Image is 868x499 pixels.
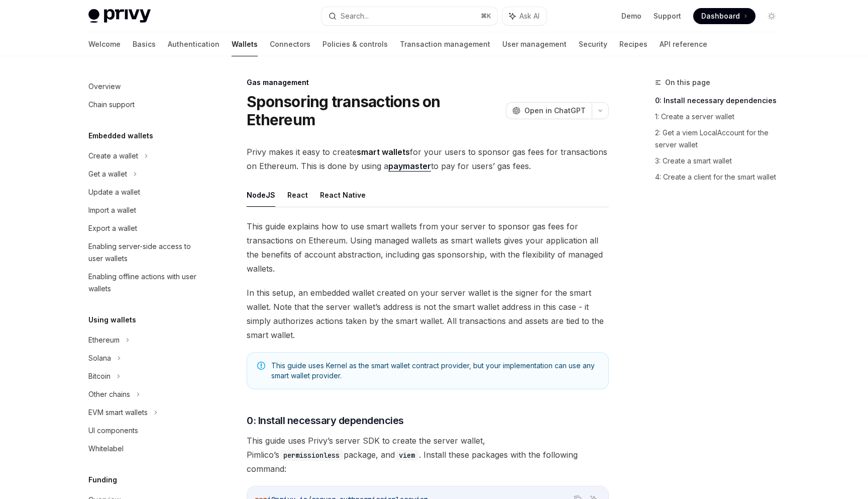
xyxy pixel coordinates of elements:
[270,32,310,56] a: Connectors
[524,106,586,116] span: Open in ChatGPT
[88,186,140,198] div: Update a wallet
[80,201,209,219] a: Import a wallet
[88,314,136,326] h5: Using wallets
[88,334,120,346] div: Ethereum
[247,434,609,476] span: This guide uses Privy’s server SDK to create the server wallet, Pimlico’s package, and . Install ...
[88,168,127,180] div: Get a wallet
[321,7,497,25] button: Search...⌘K
[322,32,388,56] a: Policies & controls
[621,11,641,21] a: Demo
[619,32,647,56] a: Recipes
[88,370,111,382] div: Bitcoin
[271,361,598,381] span: This guide uses Kernel as the smart wallet contract provider, but your implementation can use any...
[88,204,136,216] div: Import a wallet
[481,12,491,20] span: ⌘ K
[654,11,681,21] a: Support
[502,32,567,56] a: User management
[88,425,138,437] div: UI components
[388,161,431,172] a: paymaster
[88,80,121,93] div: Overview
[506,102,592,119] button: Open in ChatGPT
[88,9,151,23] img: light logo
[287,183,308,207] button: React
[80,237,209,268] a: Enabling server-side access to user wallets
[693,8,755,24] a: Dashboard
[88,32,121,56] a: Welcome
[88,388,130,400] div: Other chains
[80,77,209,96] a: Overview
[88,240,203,265] div: Enabling server-side access to user wallets
[80,183,209,201] a: Update a wallet
[357,147,410,157] strong: smart wallets
[655,125,788,153] a: 2: Get a viem LocalAccount for the server wallet
[247,145,609,173] span: Privy makes it easy to create for your users to sponsor gas fees for transactions on Ethereum. Th...
[257,362,265,370] svg: Note
[247,93,502,129] h1: Sponsoring transactions on Ethereum
[232,32,258,56] a: Wallets
[88,222,137,234] div: Export a wallet
[80,219,209,237] a: Export a wallet
[247,286,609,342] span: In this setup, an embedded wallet created on your server wallet is the signer for the smart walle...
[88,271,203,295] div: Enabling offline actions with user wallets
[133,32,156,56] a: Basics
[80,96,209,114] a: Chain support
[519,11,539,21] span: Ask AI
[247,183,275,207] button: NodeJS
[80,268,209,298] a: Enabling offline actions with user wallets
[655,153,788,169] a: 3: Create a smart wallet
[320,183,366,207] button: React Native
[279,450,344,461] code: permissionless
[88,443,124,455] div: Whitelabel
[88,99,135,111] div: Chain support
[168,32,220,56] a: Authentication
[247,219,609,276] span: This guide explains how to use smart wallets from your server to sponsor gas fees for transaction...
[395,450,419,461] code: viem
[247,77,609,88] div: Gas management
[88,406,148,419] div: EVM smart wallets
[655,93,788,109] a: 0: Install necessary dependencies
[400,32,490,56] a: Transaction management
[247,413,404,428] span: 0: Install necessary dependencies
[88,130,153,142] h5: Embedded wallets
[80,422,209,440] a: UI components
[80,440,209,458] a: Whitelabel
[88,474,117,486] h5: Funding
[660,32,707,56] a: API reference
[764,8,780,24] button: Toggle dark mode
[88,150,138,162] div: Create a wallet
[88,352,111,364] div: Solana
[665,76,710,89] span: On this page
[655,109,788,125] a: 1: Create a server wallet
[502,7,547,25] button: Ask AI
[579,32,607,56] a: Security
[341,10,369,22] div: Search...
[655,169,788,185] a: 4: Create a client for the smart wallet
[701,11,740,21] span: Dashboard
